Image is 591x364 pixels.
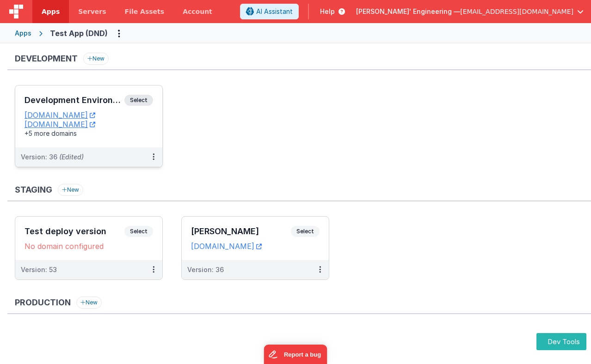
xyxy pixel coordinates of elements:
[25,227,124,236] h3: Test deploy version
[187,265,224,274] div: Version: 36
[25,96,124,105] h3: Development Environment
[25,110,95,120] a: [DOMAIN_NAME]
[536,333,586,350] button: Dev Tools
[76,297,102,309] button: New
[191,227,291,236] h3: [PERSON_NAME]
[124,95,153,106] span: Select
[59,153,84,161] span: (Edited)
[240,4,299,19] button: AI Assistant
[460,7,573,16] span: [EMAIL_ADDRESS][DOMAIN_NAME]
[111,26,126,41] button: Options
[50,28,108,39] div: Test App (DND)
[320,7,335,16] span: Help
[124,226,153,237] span: Select
[191,242,262,251] a: [DOMAIN_NAME]
[256,7,293,16] span: AI Assistant
[25,242,153,251] div: No domain configured
[356,7,584,16] button: [PERSON_NAME]' Engineering — [EMAIL_ADDRESS][DOMAIN_NAME]
[21,152,84,162] div: Version: 36
[356,7,460,16] span: [PERSON_NAME]' Engineering —
[78,7,106,16] span: Servers
[15,185,52,194] h3: Staging
[291,226,320,237] span: Select
[15,29,31,38] div: Apps
[58,184,83,196] button: New
[25,129,153,138] div: +5 more domains
[264,345,327,364] iframe: Marker.io feedback button
[21,265,57,274] div: Version: 53
[83,53,109,65] button: New
[15,298,71,307] h3: Production
[15,54,78,63] h3: Development
[25,120,95,129] a: [DOMAIN_NAME]
[125,7,165,16] span: File Assets
[42,7,60,16] span: Apps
